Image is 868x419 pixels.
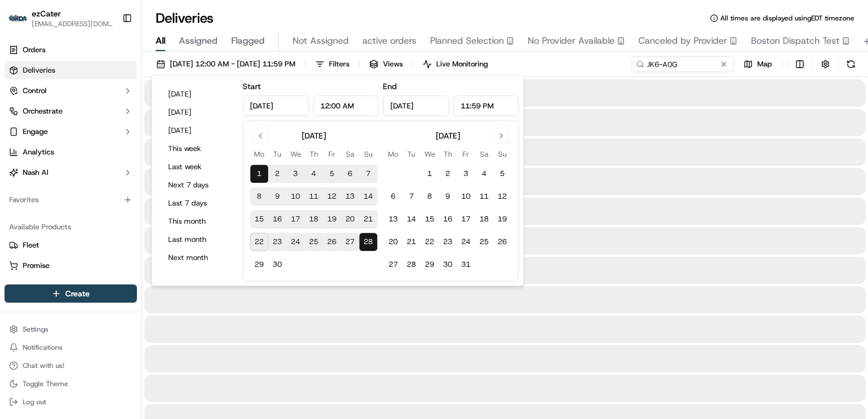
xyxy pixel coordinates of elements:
[250,187,268,206] button: 8
[457,165,475,183] button: 3
[341,210,359,228] button: 20
[632,56,734,72] input: Type to search
[323,210,341,228] button: 19
[163,141,231,157] button: This week
[32,19,113,28] button: [EMAIL_ADDRESS][DOMAIN_NAME]
[7,160,91,181] a: 📗Knowledge Base
[475,165,493,183] button: 4
[23,165,87,176] span: Knowledge Base
[23,86,47,96] span: Control
[738,56,777,72] button: Map
[250,148,268,160] th: Monday
[439,187,457,206] button: 9
[384,148,402,160] th: Monday
[639,34,727,48] span: Canceled by Provider
[9,240,132,250] a: Fleet
[757,59,772,69] span: Map
[23,325,48,334] span: Settings
[32,8,61,19] button: ezCater
[475,210,493,228] button: 18
[384,210,402,228] button: 13
[163,177,231,193] button: Next 7 days
[5,284,137,303] button: Create
[170,59,295,69] span: [DATE] 12:00 AM - [DATE] 11:59 PM
[302,130,326,141] div: [DATE]
[420,165,439,183] button: 1
[323,165,341,183] button: 5
[286,165,304,183] button: 3
[39,120,144,129] div: We're available if you need us!
[5,61,137,79] a: Deliveries
[5,41,137,59] a: Orders
[250,255,268,274] button: 29
[384,187,402,206] button: 6
[457,210,475,228] button: 17
[439,165,457,183] button: 2
[11,45,207,64] p: Welcome 👋
[323,233,341,251] button: 26
[383,95,449,116] input: Date
[493,165,511,183] button: 5
[163,104,231,120] button: [DATE]
[402,233,420,251] button: 21
[250,210,268,228] button: 15
[457,233,475,251] button: 24
[23,379,68,388] span: Toggle Theme
[359,210,377,228] button: 21
[156,34,165,48] span: All
[163,195,231,211] button: Last 7 days
[163,213,231,229] button: This month
[23,147,54,157] span: Analytics
[457,255,475,274] button: 31
[231,34,265,48] span: Flagged
[457,148,475,160] th: Friday
[720,14,854,23] span: All times are displayed using EDT timezone
[268,165,286,183] button: 2
[5,340,137,355] button: Notifications
[453,95,519,116] input: Time
[384,233,402,251] button: 20
[252,128,268,144] button: Go to previous month
[23,65,55,76] span: Deliveries
[80,192,137,201] a: Powered byPylon
[359,165,377,183] button: 7
[430,34,504,48] span: Planned Selection
[341,165,359,183] button: 6
[23,397,46,407] span: Log out
[286,233,304,251] button: 24
[163,123,231,139] button: [DATE]
[310,56,354,72] button: Filters
[5,82,137,100] button: Control
[5,376,137,392] button: Toggle Theme
[268,255,286,274] button: 30
[163,86,231,102] button: [DATE]
[475,187,493,206] button: 11
[304,187,323,206] button: 11
[383,81,397,91] label: End
[268,210,286,228] button: 16
[39,108,186,120] div: Start new chat
[418,56,493,72] button: Live Monitoring
[268,187,286,206] button: 9
[341,148,359,160] th: Saturday
[439,233,457,251] button: 23
[436,130,460,141] div: [DATE]
[23,106,62,116] span: Orchestrate
[457,187,475,206] button: 10
[341,233,359,251] button: 27
[107,165,182,176] span: API Documentation
[359,233,377,251] button: 28
[23,261,49,271] span: Promise
[268,233,286,251] button: 23
[243,95,308,116] input: Date
[250,233,268,251] button: 22
[304,148,323,160] th: Thursday
[293,34,349,48] span: Not Assigned
[23,361,64,370] span: Chat with us!
[286,187,304,206] button: 10
[323,148,341,160] th: Friday
[402,187,420,206] button: 7
[359,148,377,160] th: Sunday
[5,102,137,120] button: Orchestrate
